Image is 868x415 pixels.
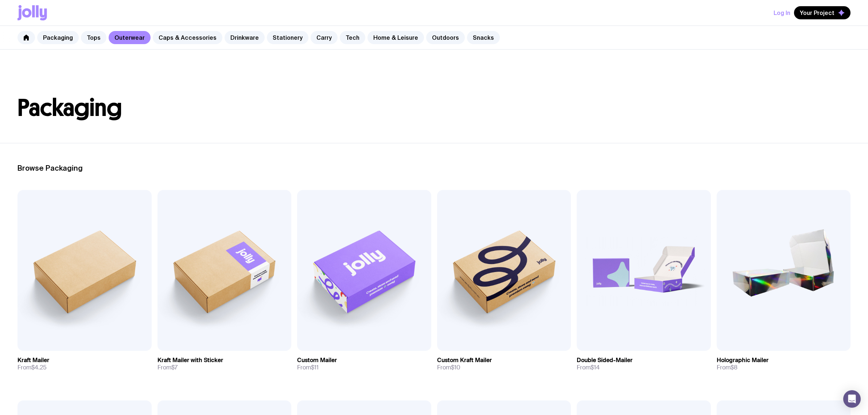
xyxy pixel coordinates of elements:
span: From [437,364,460,371]
a: Outdoors [426,31,465,44]
h3: Kraft Mailer with Sticker [157,357,223,364]
span: From [717,364,737,371]
button: Log In [774,6,790,19]
a: Kraft Mailer with StickerFrom$7 [157,351,292,377]
a: Kraft MailerFrom$4.25 [17,351,152,377]
a: Tech [340,31,365,44]
a: Drinkware [225,31,265,44]
a: Home & Leisure [367,31,424,44]
span: $4.25 [31,364,47,371]
a: Outerwear [109,31,151,44]
span: $8 [731,364,737,371]
span: Your Project [800,9,834,16]
div: Open Intercom Messenger [843,390,861,408]
span: From [17,364,47,371]
h1: Packaging [17,96,851,120]
span: From [297,364,319,371]
a: Double Sided-MailerFrom$14 [577,351,711,377]
span: $14 [591,364,600,371]
a: Caps & Accessories [153,31,222,44]
a: Custom Kraft MailerFrom$10 [437,351,571,377]
h2: Browse Packaging [17,164,851,172]
a: Stationery [267,31,308,44]
a: Snacks [467,31,500,44]
a: Tops [81,31,106,44]
a: Packaging [37,31,79,44]
h3: Holographic Mailer [717,357,768,364]
a: Carry [311,31,338,44]
h3: Custom Mailer [297,357,337,364]
span: $11 [311,364,319,371]
span: $10 [451,364,460,371]
h3: Kraft Mailer [17,357,49,364]
a: Custom MailerFrom$11 [297,351,431,377]
span: From [577,364,600,371]
button: Your Project [794,6,851,19]
h3: Double Sided-Mailer [577,357,632,364]
h3: Custom Kraft Mailer [437,357,492,364]
span: $7 [171,364,178,371]
a: Holographic MailerFrom$8 [717,351,851,377]
span: From [157,364,178,371]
